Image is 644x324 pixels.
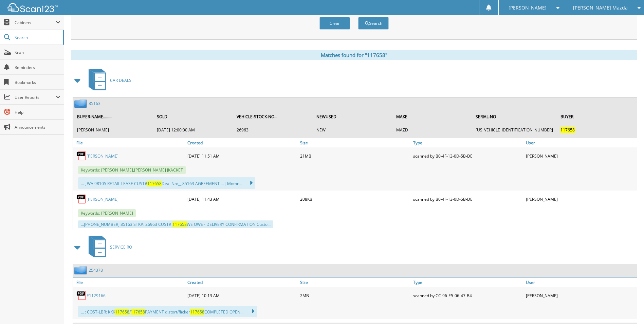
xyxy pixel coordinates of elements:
[393,124,472,136] td: MAZD
[186,149,298,163] div: [DATE] 11:51 AM
[524,289,637,302] div: [PERSON_NAME]
[78,209,136,217] span: Keywords: [PERSON_NAME]
[186,138,298,147] a: Created
[76,194,87,204] img: PDF.png
[411,138,524,147] a: Type
[524,138,637,147] a: User
[15,65,60,70] span: Reminders
[115,309,129,315] span: 117658
[15,124,60,130] span: Announcements
[186,278,298,287] a: Created
[147,181,162,186] span: 117658
[87,196,118,202] a: [PERSON_NAME]
[87,153,118,159] a: [PERSON_NAME]
[73,138,186,147] a: File
[7,3,58,12] img: scan123-logo-white.svg
[153,124,233,136] td: [DATE] 12:00:00 AM
[411,149,524,163] div: scanned by B0-4F-13-0D-5B-DE
[15,20,56,25] span: Cabinets
[110,244,132,250] span: SERVICE RO
[393,110,472,124] th: MAKE
[78,177,255,189] div: ... , WA 98105 RETAIL LEASE CUST# Deal No:__ 85163 AGREEMENT ... |Motor...
[472,124,556,136] td: [US_VEHICLE_IDENTIFICATION_NUMBER]
[411,192,524,206] div: scanned by B0-4F-13-0D-5B-DE
[15,50,60,55] span: Scan
[76,151,87,161] img: PDF.png
[313,110,392,124] th: NEWUSED
[524,278,637,287] a: User
[319,17,350,30] button: Clear
[78,220,273,228] div: ...[PHONE_NUMBER] 85163 STK#: 26963 CUST#: WE OWE - DELIVERY CONFIRMATION Custo...
[87,293,106,299] a: E1129166
[524,192,637,206] div: [PERSON_NAME]
[15,79,60,85] span: Bookmarks
[298,278,411,287] a: Size
[15,94,56,100] span: User Reports
[298,289,411,302] div: 2MB
[358,17,389,30] button: Search
[73,278,186,287] a: File
[233,110,312,124] th: VEHICLE-STOCK-NO...
[74,124,153,136] td: [PERSON_NAME]
[233,124,312,136] td: 26963
[298,149,411,163] div: 21MB
[78,306,257,317] div: ... : COST-LBR: KKK / PAYMENT distort/flicker COMPLETED OPEN...
[560,127,575,133] span: 117658
[186,289,298,302] div: [DATE] 10:13 AM
[76,290,87,301] img: PDF.png
[509,6,547,10] span: [PERSON_NAME]
[89,267,103,273] a: 254378
[153,110,233,124] th: SOLD
[524,149,637,163] div: [PERSON_NAME]
[610,291,644,324] iframe: Chat Widget
[313,124,392,136] td: NEW
[573,6,628,10] span: [PERSON_NAME] Mazda
[74,266,89,274] img: folder2.png
[85,234,132,260] a: SERVICE RO
[298,138,411,147] a: Size
[110,77,131,83] span: CAR DEALS
[85,67,131,94] a: CAR DEALS
[15,109,60,115] span: Help
[89,101,100,106] a: 85163
[15,35,59,40] span: Search
[298,192,411,206] div: 208KB
[74,110,153,124] th: BUYER-NAME.........
[74,99,89,108] img: folder2.png
[186,192,298,206] div: [DATE] 11:43 AM
[71,50,637,60] div: Matches found for "117658"
[472,110,556,124] th: SERIAL-NO
[190,309,204,315] span: 117658
[172,221,187,227] span: 117658
[78,166,186,174] span: Keywords: [PERSON_NAME],[PERSON_NAME] JKACKET
[131,309,145,315] span: 117658
[411,289,524,302] div: scanned by CC-96-E5-06-47-B4
[411,278,524,287] a: Type
[557,110,636,124] th: BUYER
